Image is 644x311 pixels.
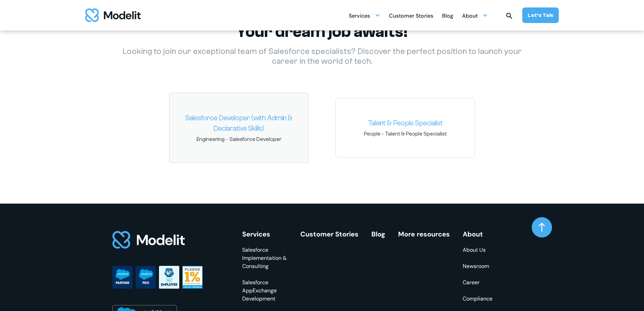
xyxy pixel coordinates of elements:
a: Blog [442,9,453,22]
a: About Us [463,246,492,254]
div: Services [349,9,380,22]
div: Services [349,10,370,23]
a: More resources [398,230,450,239]
img: footer logo [112,230,185,250]
a: Salesforce Implementation & Consulting [242,246,287,270]
span: - [175,136,303,143]
a: Customer Stories [389,9,433,22]
a: Customer Stories [300,230,359,239]
a: Blog [371,230,385,239]
a: Salesforce AppExchange Development [242,278,287,303]
div: About [462,9,488,22]
div: Let’s Talk [528,12,553,19]
a: Compliance [463,295,492,303]
div: Services [242,230,287,238]
span: Salesforce Developer [229,136,281,143]
h2: Your dream job awaits! [112,22,532,41]
img: modelit logo [85,8,141,22]
div: About [462,10,478,23]
div: Customer Stories [389,10,433,23]
span: People [364,130,381,138]
a: Salesforce Developer (with Admin & Declarative Skills) [175,113,303,134]
a: Let’s Talk [522,7,559,23]
p: Looking to join our exceptional team of Salesforce specialists? Discover the perfect position to ... [112,47,532,66]
span: Engineering [197,136,225,143]
div: About [463,230,492,238]
img: arrow up [539,223,545,232]
span: Talent & People Specialist [385,130,447,138]
a: Career [463,278,492,287]
a: home [85,8,141,22]
div: Blog [442,10,453,23]
a: Newsroom [463,262,492,270]
span: - [341,130,469,138]
a: Talent & People Specialist [341,118,469,129]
